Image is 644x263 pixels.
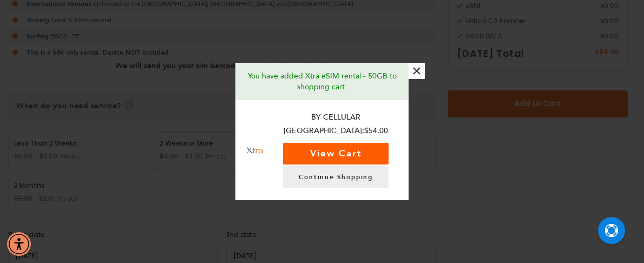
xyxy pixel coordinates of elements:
button: × [409,63,425,79]
p: By Cellular [GEOGRAPHIC_DATA]: [274,111,398,137]
span: $54.00 [364,126,388,136]
p: You have added Xtra eSIM rental - 50GB to shopping cart. [244,71,400,93]
button: View Cart [283,143,389,165]
div: Accessibility Menu [7,232,31,256]
a: Continue Shopping [283,166,389,188]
